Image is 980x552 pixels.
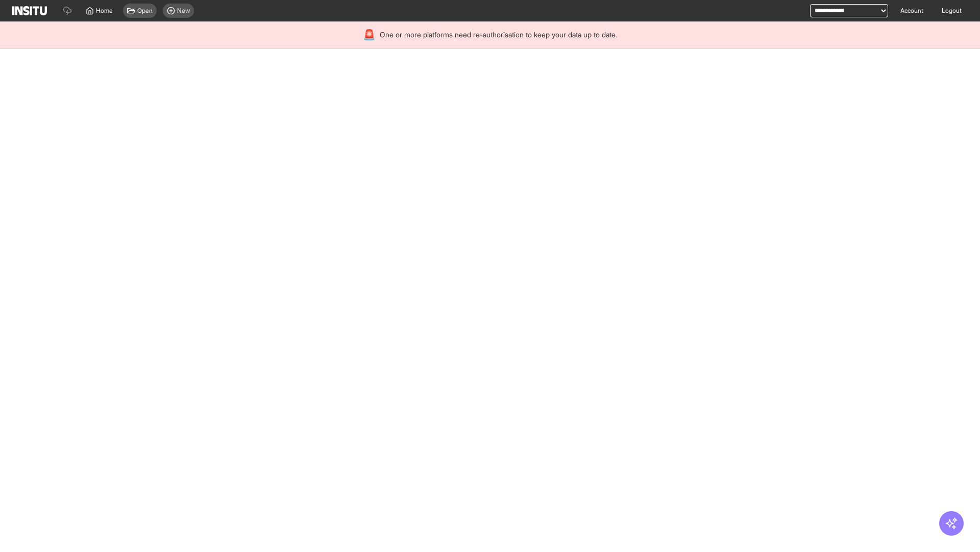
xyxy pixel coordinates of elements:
[12,6,47,15] img: Logo
[96,7,113,15] span: Home
[177,7,190,15] span: New
[380,30,617,40] span: One or more platforms need re-authorisation to keep your data up to date.
[363,28,376,42] div: 🚨
[137,7,153,15] span: Open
